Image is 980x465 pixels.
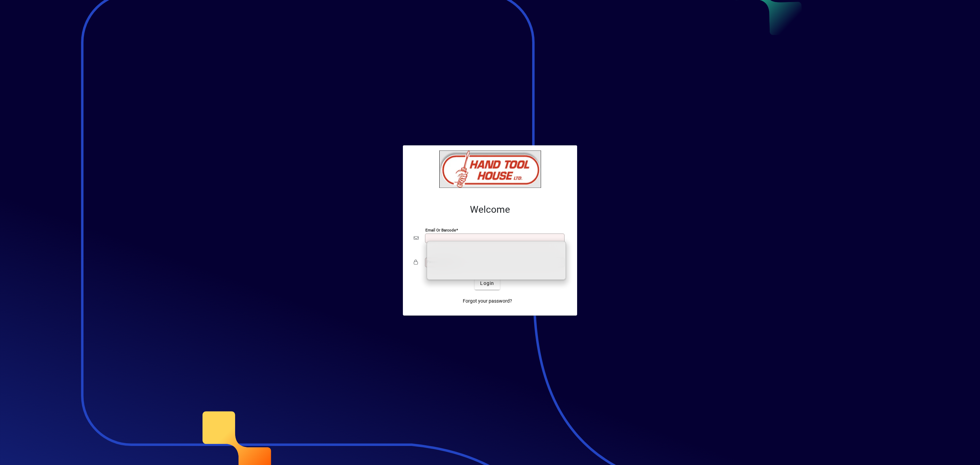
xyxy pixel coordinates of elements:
[425,227,456,232] mat-label: Email or Barcode
[463,298,512,305] span: Forgot your password?
[475,277,500,290] button: Login
[460,295,515,307] a: Forgot your password?
[414,204,566,215] h2: Welcome
[480,280,494,287] span: Login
